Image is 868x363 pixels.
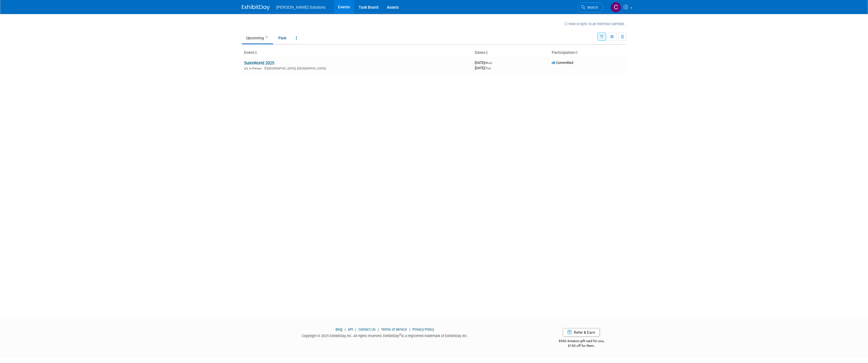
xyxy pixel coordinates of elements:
a: Past [274,33,291,43]
span: In-Person [249,67,263,70]
span: Search [585,5,598,9]
div: [GEOGRAPHIC_DATA], [GEOGRAPHIC_DATA] [244,66,470,70]
a: Sort by Event Name [254,50,257,55]
span: [PERSON_NAME] Solutions [276,5,326,9]
a: Privacy Policy [412,327,434,331]
span: [DATE] [475,61,493,65]
a: Search [578,3,603,12]
a: Upcoming1 [242,33,273,43]
a: API [348,327,353,331]
span: | [408,327,412,331]
th: Event [242,48,473,57]
span: | [343,327,347,331]
img: ExhibitDay [242,5,270,10]
span: [DATE] [475,66,491,70]
a: Sort by Start Date [485,50,488,55]
a: Terms of Service [381,327,407,331]
span: (Mon) [485,61,492,64]
span: - [493,61,493,65]
sup: ® [399,333,401,336]
a: Contact Us [358,327,376,331]
a: How to sync to an external calendar... [564,22,626,26]
span: | [354,327,358,331]
span: Committed [552,61,573,65]
a: SuiteWorld 2025 [244,61,274,66]
a: Sort by Participation Type [575,50,578,55]
th: Dates [473,48,550,57]
img: In-Person Event [244,67,248,69]
span: 1 [264,35,269,39]
img: Christopher Grady [611,2,621,13]
span: (Thu) [485,67,491,70]
span: | [376,327,380,331]
a: Blog [335,327,342,331]
th: Participation [550,48,626,57]
div: $150 off for them. [536,343,626,348]
div: Copyright © 2025 ExhibitDay, Inc. All rights reserved. ExhibitDay is a registered trademark of Ex... [242,332,528,338]
div: $500 Amazon gift card for you, [536,335,626,348]
a: Refer & Earn [563,328,600,336]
